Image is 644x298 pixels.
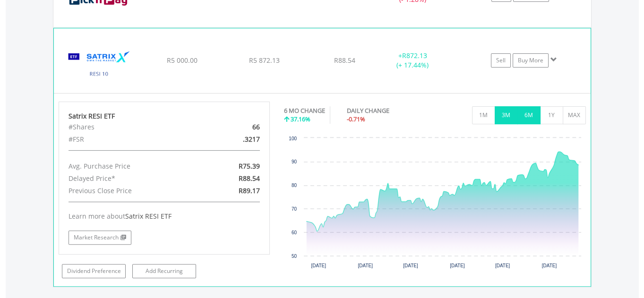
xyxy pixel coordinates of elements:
[347,106,422,115] div: DAILY CHANGE
[61,172,198,185] div: Delayed Price*
[347,115,365,123] span: -0.71%
[249,56,280,65] span: R5 872.13
[403,263,418,268] text: [DATE]
[292,206,297,212] text: 70
[198,121,267,133] div: 66
[292,254,297,259] text: 50
[239,174,260,183] span: R88.54
[450,263,465,268] text: [DATE]
[292,183,297,188] text: 80
[284,133,586,275] svg: Interactive chart
[402,51,427,60] span: R872.13
[292,159,297,164] text: 90
[495,106,518,124] button: 3M
[358,263,373,268] text: [DATE]
[472,106,495,124] button: 1M
[69,111,260,121] div: Satrix RESI ETF
[198,133,267,145] div: .3217
[491,53,511,68] a: Sell
[334,56,355,65] span: R88.54
[289,136,297,141] text: 100
[59,40,140,90] img: EQU.ZA.STXRES.png
[563,106,586,124] button: MAX
[69,212,260,221] div: Learn more about
[61,185,198,197] div: Previous Close Price
[69,230,131,245] a: Market Research
[377,51,448,70] div: + (+ 17.44%)
[495,263,510,268] text: [DATE]
[513,53,549,68] a: Buy More
[284,133,586,275] div: Chart. Highcharts interactive chart.
[62,264,126,278] a: Dividend Preference
[311,263,326,268] text: [DATE]
[291,115,310,123] span: 37.16%
[61,160,198,172] div: Avg. Purchase Price
[125,212,172,221] span: Satrix RESI ETF
[292,230,297,235] text: 60
[132,264,196,278] a: Add Recurring
[239,186,260,195] span: R89.17
[239,162,260,170] span: R75.39
[284,106,325,115] div: 6 MO CHANGE
[517,106,541,124] button: 6M
[61,121,198,133] div: #Shares
[540,106,563,124] button: 1Y
[61,133,198,145] div: #FSR
[542,263,557,268] text: [DATE]
[166,56,197,65] span: R5 000.00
